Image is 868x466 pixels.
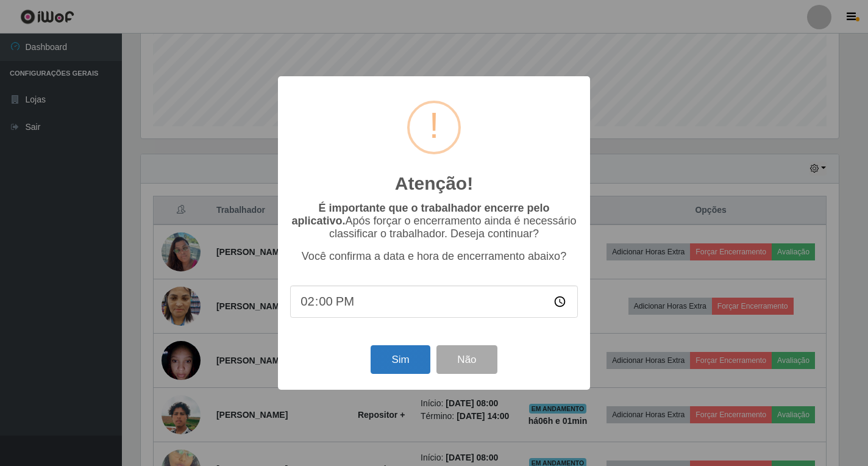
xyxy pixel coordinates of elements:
[436,345,497,374] button: Não
[290,202,578,240] p: Após forçar o encerramento ainda é necessário classificar o trabalhador. Deseja continuar?
[290,250,578,263] p: Você confirma a data e hora de encerramento abaixo?
[395,173,473,195] h2: Atenção!
[371,345,430,374] button: Sim
[291,202,549,227] b: É importante que o trabalhador encerre pelo aplicativo.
